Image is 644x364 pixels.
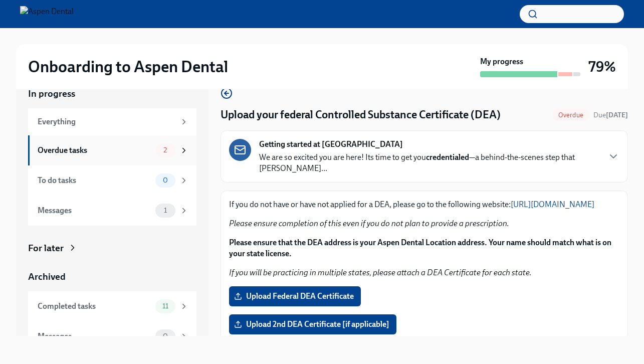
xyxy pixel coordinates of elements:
p: If you do not have or have not applied for a DEA, please go to the following website: [229,199,619,210]
a: Messages1 [28,196,196,226]
a: [URL][DOMAIN_NAME] [511,200,594,209]
a: To do tasks0 [28,165,196,196]
h3: 79% [588,58,616,76]
div: Everything [38,116,175,127]
a: In progress [28,87,196,100]
span: Upload 2nd DEA Certificate [if applicable] [236,319,389,329]
h2: Onboarding to Aspen Dental [28,57,228,77]
label: Upload 2nd DEA Certificate [if applicable] [229,314,396,334]
span: 11 [156,302,174,310]
a: Completed tasks11 [28,291,196,321]
strong: My progress [480,56,523,67]
a: Overdue tasks2 [28,135,196,165]
em: If you will be practicing in multiple states, please attach a DEA Certificate for each state. [229,268,532,277]
a: Everything [28,108,196,135]
div: Overdue tasks [38,145,151,156]
div: Messages [38,331,151,342]
strong: Getting started at [GEOGRAPHIC_DATA] [259,139,403,150]
span: 0 [157,332,174,340]
span: 0 [157,176,174,184]
div: Messages [38,205,151,216]
em: Please ensure completion of this even if you do not plan to provide a prescription. [229,219,509,228]
div: For later [28,242,64,255]
a: Messages0 [28,321,196,351]
a: Archived [28,270,196,283]
strong: Please ensure that the DEA address is your Aspen Dental Location address. Your name should match ... [229,238,611,258]
a: For later [28,242,196,255]
p: We are so excited you are here! Its time to get you —a behind-the-scenes step that [PERSON_NAME]... [259,152,599,174]
span: 2 [157,146,173,154]
strong: [DATE] [606,111,628,119]
img: Aspen Dental [20,6,74,22]
h4: Upload your federal Controlled Substance Certificate (DEA) [221,107,501,122]
span: Overdue [552,111,589,119]
span: 1 [158,207,173,214]
span: Upload Federal DEA Certificate [236,291,354,301]
span: August 12th, 2025 10:00 [593,110,628,120]
div: To do tasks [38,175,151,186]
strong: credentialed [426,152,469,162]
label: Upload Federal DEA Certificate [229,286,361,306]
div: Completed tasks [38,301,151,312]
span: Due [593,111,628,119]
